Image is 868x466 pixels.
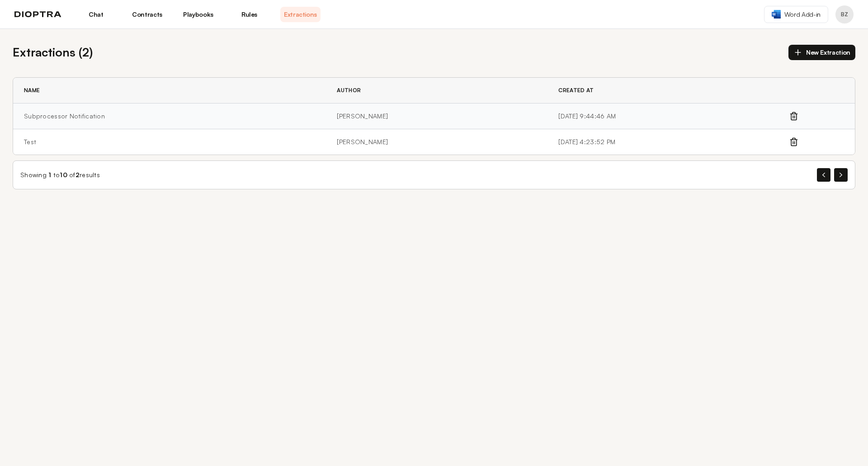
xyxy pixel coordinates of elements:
[784,10,821,19] span: Word Add-in
[13,78,326,104] th: Name
[326,78,547,104] th: Author
[76,7,116,22] a: Chat
[547,78,788,104] th: Created At
[772,10,781,19] img: word
[20,170,100,179] div: Showing to of results
[326,104,547,129] td: [PERSON_NAME]
[835,5,854,24] button: Profile menu
[75,171,80,179] span: 2
[127,7,167,22] a: Contracts
[14,11,61,18] img: logo
[280,7,321,22] a: Extractions
[547,129,788,155] td: [DATE] 4:23:52 PM
[178,7,218,22] a: Playbooks
[13,43,93,61] h2: Extractions ( 2 )
[13,104,326,129] td: Subprocessor Notification
[48,171,51,179] span: 1
[764,6,828,23] a: Word Add-in
[547,104,788,129] td: [DATE] 9:44:46 AM
[229,7,269,22] a: Rules
[326,129,547,155] td: [PERSON_NAME]
[13,129,326,155] td: Test
[834,168,848,182] button: Next
[60,171,67,179] span: 10
[817,168,830,182] button: Previous
[788,45,855,60] button: New Extraction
